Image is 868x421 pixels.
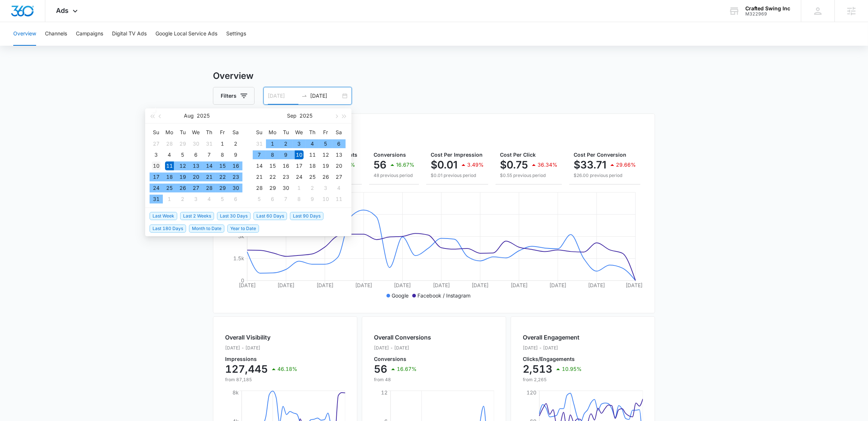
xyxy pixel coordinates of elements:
td: 2025-09-30 [279,182,293,194]
p: 56 [374,363,387,375]
td: 2025-08-31 [253,138,266,149]
div: 6 [268,195,277,203]
th: Sa [229,126,242,138]
div: 5 [255,195,264,203]
div: 16 [281,161,290,170]
div: 9 [308,195,317,203]
th: Tu [176,126,189,138]
div: 30 [281,184,290,192]
p: Conversions [374,356,431,362]
td: 2025-10-03 [319,182,332,194]
p: Clicks/Engagements [523,356,582,362]
span: Cost Per Impression [431,152,483,158]
td: 2025-09-03 [293,138,306,149]
div: 24 [152,184,161,192]
span: Last 2 Weeks [180,212,214,220]
div: 10 [295,150,304,159]
td: 2025-08-21 [203,171,216,182]
img: tab_keywords_by_traffic_grey.svg [73,43,79,49]
td: 2025-08-03 [150,149,163,160]
th: We [293,126,306,138]
p: 16.67% [397,366,417,372]
div: 22 [218,173,227,181]
div: 5 [218,195,227,203]
th: Su [253,126,266,138]
div: 6 [231,195,240,203]
td: 2025-08-09 [229,149,242,160]
div: 18 [165,173,174,181]
span: Last 30 Days [217,212,251,220]
div: 20 [335,161,343,170]
th: Fr [216,126,229,138]
td: 2025-10-09 [306,194,319,205]
div: 21 [255,173,264,181]
td: 2025-09-15 [266,160,279,171]
div: Keywords by Traffic [81,44,124,48]
button: Filters [213,87,255,105]
div: 8 [218,150,227,159]
img: tab_domain_overview_orange.svg [20,43,26,49]
tspan: 1.5k [233,255,244,261]
td: 2025-10-11 [332,194,346,205]
span: Last 90 Days [290,212,323,220]
div: 2 [178,195,187,203]
span: Month to Date [189,225,224,233]
td: 2025-07-31 [203,138,216,149]
div: 3 [321,184,330,192]
div: account name [745,6,790,11]
td: 2025-09-09 [279,149,293,160]
div: 4 [165,150,174,159]
p: $33.71 [574,159,606,171]
td: 2025-09-28 [253,182,266,194]
td: 2025-08-25 [163,182,176,194]
p: $0.55 previous period [500,172,557,179]
th: Tu [279,126,293,138]
td: 2025-08-17 [150,171,163,182]
tspan: 0 [241,277,244,283]
tspan: 3k [238,233,244,239]
td: 2025-08-14 [203,160,216,171]
td: 2025-08-04 [163,149,176,160]
td: 2025-07-29 [176,138,189,149]
div: 9 [231,150,240,159]
td: 2025-09-10 [293,149,306,160]
td: 2025-09-22 [266,171,279,182]
tspan: [DATE] [588,282,605,288]
td: 2025-10-04 [332,182,346,194]
h2: Overall Engagement [523,333,582,342]
td: 2025-09-27 [332,171,346,182]
div: 25 [165,184,174,192]
td: 2025-09-06 [229,194,242,205]
p: $0.01 [431,159,458,171]
tspan: [DATE] [626,282,643,288]
td: 2025-09-17 [293,160,306,171]
td: 2025-09-08 [266,149,279,160]
td: 2025-08-02 [229,138,242,149]
div: 27 [335,173,343,181]
td: 2025-09-25 [306,171,319,182]
h2: Overall Visibility [225,333,297,342]
div: 14 [205,161,214,170]
td: 2025-09-05 [216,194,229,205]
div: 16 [231,161,240,170]
td: 2025-08-19 [176,171,189,182]
td: 2025-10-06 [266,194,279,205]
span: Cost Per Click [500,152,536,158]
span: Conversions [374,152,406,158]
button: Overview [13,22,36,46]
td: 2025-09-07 [253,149,266,160]
div: 30 [192,139,200,148]
td: 2025-09-21 [253,171,266,182]
td: 2025-09-01 [266,138,279,149]
p: Google [392,292,409,299]
th: Mo [163,126,176,138]
img: logo_orange.svg [12,12,18,18]
p: 2,513 [523,363,552,375]
button: Campaigns [76,22,103,46]
td: 2025-09-06 [332,138,346,149]
h2: Overall Conversions [374,333,431,342]
div: 31 [205,139,214,148]
div: 27 [152,139,161,148]
button: Sep [287,108,297,123]
div: 19 [321,161,330,170]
